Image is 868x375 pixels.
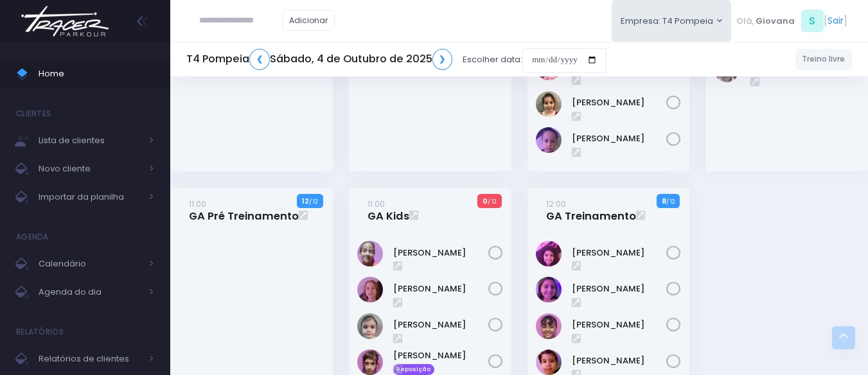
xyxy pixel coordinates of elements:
small: 11:00 [368,198,385,210]
span: S [801,10,824,32]
div: Escolher data: [186,45,607,74]
img: Brunna Mateus De Paulo Alves [357,313,383,339]
img: Yumi Muller [536,349,562,375]
img: Veridiana Jansen [357,241,383,266]
a: Adicionar [283,10,335,31]
small: 12:00 [546,198,566,210]
strong: 0 [483,196,488,206]
a: [PERSON_NAME] [572,318,667,331]
a: [PERSON_NAME] [572,283,667,295]
span: Giovana [756,15,795,28]
a: Sair [828,14,844,28]
a: [PERSON_NAME] [393,349,488,362]
span: Olá, [736,15,754,28]
img: Catarina souza ramos de Oliveira [536,241,562,266]
div: [ ] [731,6,852,35]
span: Novo cliente [39,161,141,177]
a: 11:00GA Pré Treinamento [189,197,299,223]
span: Home [39,65,154,82]
span: Lista de clientes [39,132,141,149]
a: 11:00GA Kids [368,197,409,223]
strong: 8 [662,196,666,206]
a: [PERSON_NAME] [572,354,667,367]
a: ❮ [249,49,270,70]
small: / 12 [666,198,675,205]
span: Calendário [39,256,141,272]
a: [PERSON_NAME] [393,318,488,331]
img: Aurora Andreoni Mello [357,277,383,302]
a: [PERSON_NAME] [393,283,488,295]
span: Relatórios de clientes [39,351,141,367]
span: Importar da planilha [39,189,141,205]
a: [PERSON_NAME] [572,132,667,145]
h4: Agenda [16,224,49,250]
span: Agenda do dia [39,284,141,301]
a: [PERSON_NAME] [572,247,667,259]
a: [PERSON_NAME] [572,96,667,109]
a: Treino livre [795,49,853,70]
h4: Relatórios [16,319,64,345]
a: 12:00GA Treinamento [546,197,636,223]
a: [PERSON_NAME] [393,247,488,259]
h4: Clientes [16,101,51,126]
img: Maria eduarda comparsi nunes [536,91,562,117]
h5: T4 Pompeia Sábado, 4 de Outubro de 2025 [186,49,452,70]
img: Carmen Borga Le Guevellou [357,349,383,375]
strong: 12 [302,196,309,206]
a: ❯ [432,49,453,70]
img: Júlia Caze Rodrigues [536,313,562,339]
small: / 12 [309,198,317,205]
img: Heloisa Nivolone [536,277,562,302]
small: 11:00 [189,198,206,210]
img: Naya R. H. Miranda [536,127,562,153]
small: / 12 [488,198,496,205]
